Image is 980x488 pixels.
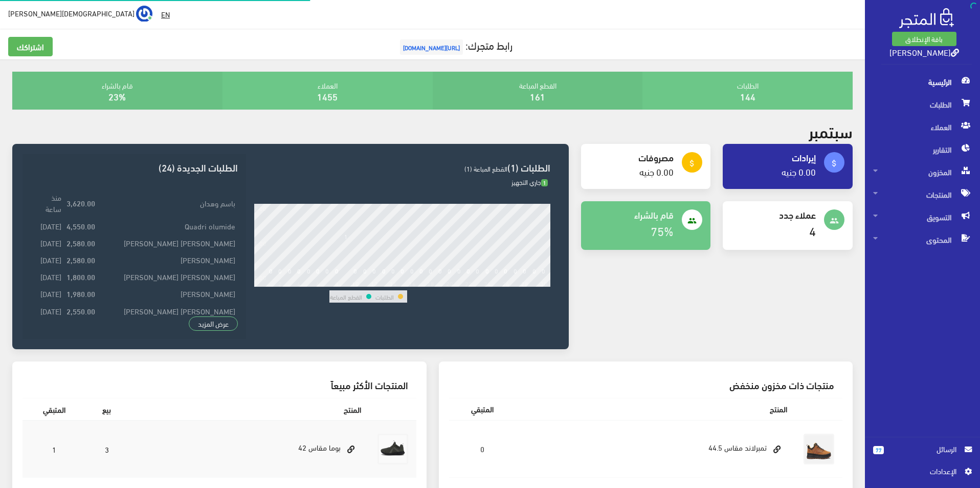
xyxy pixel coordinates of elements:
[639,163,674,180] a: 0.00 جنيه
[873,446,884,454] span: 77
[589,209,674,220] h4: قام بالشراء
[540,280,547,287] div: 30
[31,302,64,319] td: [DATE]
[31,189,64,217] td: منذ ساعة
[740,88,755,104] a: 144
[449,420,516,478] td: 0
[66,220,95,231] strong: 4,550.00
[892,443,956,455] span: الرسائل
[66,197,95,208] strong: 3,620.00
[254,162,550,172] h3: الطلبات (1)
[865,93,980,116] a: الطلبات
[8,7,135,19] span: [DEMOGRAPHIC_DATA][PERSON_NAME]
[433,72,643,110] div: القطع المباعة
[31,217,64,234] td: [DATE]
[511,176,548,188] span: جاري التجهيز
[127,398,369,420] th: المنتج
[530,88,545,104] a: 161
[865,183,980,206] a: المنتجات
[397,35,513,54] a: رابط متجرك:[URL][DOMAIN_NAME]
[157,5,174,24] a: EN
[687,159,697,168] i: attach_money
[865,228,980,251] a: المحتوى
[98,234,237,251] td: [PERSON_NAME] [PERSON_NAME]
[329,290,363,303] td: القطع المباعة
[873,465,972,482] a: اﻹعدادات
[899,8,954,28] img: .
[108,88,126,104] a: 23%
[889,45,959,59] a: [PERSON_NAME]
[317,88,338,104] a: 1455
[873,206,972,228] span: التسويق
[31,234,64,251] td: [DATE]
[804,434,834,464] img: tmbrland-mkas-445.jpg
[446,280,453,287] div: 20
[377,434,408,464] img: boma-mkas-42.jpg
[66,254,95,265] strong: 2,580.00
[465,280,472,287] div: 22
[8,37,53,56] a: اشتراكك
[642,72,853,110] div: الطلبات
[830,159,839,168] i: attach_money
[352,280,359,287] div: 10
[516,398,795,420] th: المنتج
[98,285,237,302] td: [PERSON_NAME]
[873,93,972,116] span: الطلبات
[651,219,674,241] a: 75%
[98,189,237,217] td: باسم وهدان
[189,316,238,331] a: عرض المزيد
[297,280,301,287] div: 4
[66,305,95,316] strong: 2,550.00
[86,420,127,478] td: 3
[31,251,64,268] td: [DATE]
[873,138,972,161] span: التقارير
[8,5,152,22] a: ... [DEMOGRAPHIC_DATA][PERSON_NAME]
[31,268,64,285] td: [DATE]
[375,290,394,303] td: الطلبات
[892,32,956,46] a: باقة الإنطلاق
[66,271,95,282] strong: 1,800.00
[782,163,816,180] a: 0.00 جنيه
[98,251,237,268] td: [PERSON_NAME]
[865,116,980,138] a: العملاء
[865,161,980,183] a: المخزون
[31,162,237,172] h3: الطلبات الجديدة (24)
[127,420,369,478] td: بوما مقاس 42
[66,288,95,299] strong: 1,980.00
[873,228,972,251] span: المحتوى
[86,398,127,420] th: بيع
[731,209,816,220] h4: عملاء جدد
[484,280,491,287] div: 24
[873,71,972,93] span: الرئيسية
[865,138,980,161] a: التقارير
[409,280,416,287] div: 16
[521,280,528,287] div: 28
[464,162,507,175] span: القطع المباعة (1)
[222,72,433,110] div: العملاء
[881,465,956,477] span: اﻹعدادات
[98,268,237,285] td: [PERSON_NAME] [PERSON_NAME]
[457,380,835,390] h3: منتجات ذات مخزون منخفض
[427,280,434,287] div: 18
[31,285,64,302] td: [DATE]
[541,179,548,187] span: 1
[98,302,237,319] td: [PERSON_NAME] [PERSON_NAME]
[873,161,972,183] span: المخزون
[449,398,516,420] th: المتبقي
[589,152,674,162] h4: مصروفات
[335,280,339,287] div: 8
[98,217,237,234] td: Quadri olumide
[865,71,980,93] a: الرئيسية
[687,216,697,225] i: people
[809,219,816,241] a: 4
[830,216,839,225] i: people
[873,443,972,465] a: 77 الرسائل
[66,237,95,248] strong: 2,580.00
[809,122,853,140] h2: سبتمبر
[23,420,86,478] td: 1
[23,398,86,420] th: المتبقي
[400,39,463,55] span: [URL][DOMAIN_NAME]
[161,8,170,20] u: EN
[316,280,320,287] div: 6
[873,116,972,138] span: العملاء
